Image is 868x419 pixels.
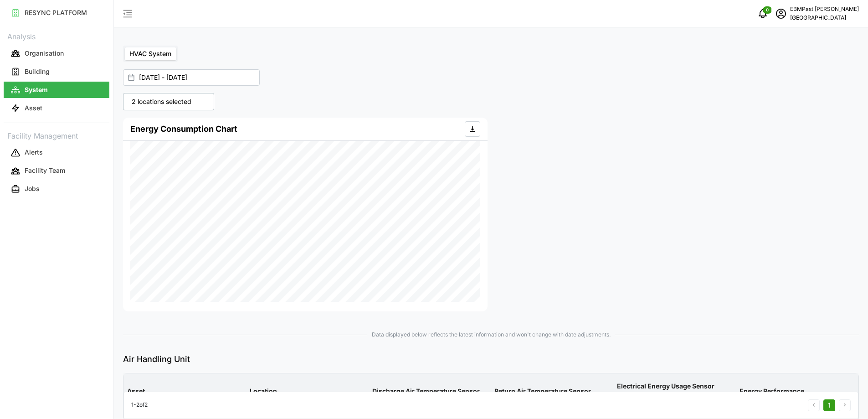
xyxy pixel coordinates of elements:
p: Alerts [25,148,43,157]
button: Alerts [4,145,109,161]
button: Asset [4,100,109,116]
span: HVAC System [129,50,171,57]
p: 2 locations selected [127,97,196,106]
p: 1 - 2 of 2 [131,401,148,410]
button: Organisation [4,45,109,62]
p: EBMPast [PERSON_NAME] [790,5,859,14]
p: System [25,85,48,94]
p: Electrical Energy Usage Sensor absolute (Phase ABC) (kWh) [615,374,734,408]
p: Analysis [4,29,109,42]
a: Facility Team [4,162,109,180]
a: Alerts [4,144,109,162]
p: Jobs [25,184,40,193]
p: Asset [25,103,42,113]
p: Air Handling Unit [123,353,859,366]
span: Data displayed below reflects the latest information and won't change with date adjustments. [123,331,859,339]
a: Building [4,62,109,81]
a: Jobs [4,180,109,198]
a: System [4,81,109,99]
p: Return Air Temperature Sensor [493,379,611,403]
button: 1 [823,399,835,411]
h4: Energy Consumption Chart [130,123,237,135]
button: RESYNC PLATFORM [4,5,109,21]
a: RESYNC PLATFORM [4,4,109,22]
button: schedule [772,5,790,23]
p: Facility Team [25,166,65,175]
p: Location [248,379,367,403]
p: [GEOGRAPHIC_DATA] [790,14,859,22]
a: Organisation [4,44,109,62]
p: Discharge Air Temperature Sensor [370,379,489,403]
p: Building [25,67,50,76]
p: Facility Management [4,129,109,142]
button: System [4,82,109,98]
p: Asset [125,379,244,403]
button: Jobs [4,181,109,197]
button: Facility Team [4,163,109,179]
p: RESYNC PLATFORM [25,8,87,17]
span: 0 [766,7,769,13]
p: Energy Performance [738,379,857,403]
a: Asset [4,99,109,117]
button: notifications [754,5,772,23]
button: Building [4,63,109,80]
p: Organisation [25,49,64,58]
